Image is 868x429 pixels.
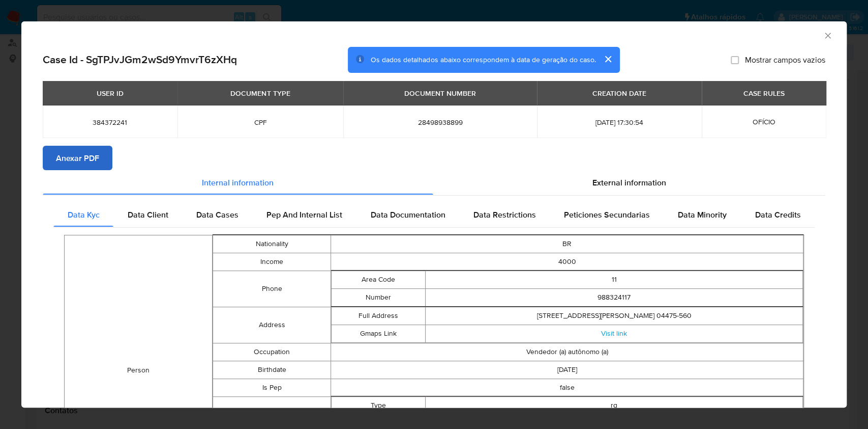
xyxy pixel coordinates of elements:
[332,325,426,342] td: Gmaps Link
[213,361,331,379] td: Birthdate
[601,328,627,338] a: Visit link
[370,208,445,220] span: Data Documentation
[549,118,690,127] span: [DATE] 17:30:54
[737,85,791,102] div: CASE RULES
[426,288,803,306] td: 988324117
[426,271,803,288] td: 11
[91,85,130,102] div: USER ID
[332,271,426,288] td: Area Code
[586,85,652,102] div: CREATION DATE
[332,288,426,306] td: Number
[55,118,165,127] span: 384372241
[43,53,237,66] h2: Case Id - SgTPJvJGm2wSd9YmvrT6zXHq
[398,85,482,102] div: DOCUMENT NUMBER
[213,307,331,343] td: Address
[331,361,803,379] td: [DATE]
[21,21,847,408] div: closure-recommendation-modal
[678,208,727,220] span: Data Minority
[753,117,775,127] span: OFÍCIO
[331,235,803,253] td: BR
[266,208,342,220] span: Pep And Internal List
[213,343,331,361] td: Occupation
[213,235,331,253] td: Nationality
[823,31,832,40] button: Fechar a janela
[56,147,99,169] span: Anexar PDF
[331,253,803,271] td: 4000
[43,170,825,195] div: Detailed info
[213,379,331,396] td: Is Pep
[564,208,650,220] span: Peticiones Secundarias
[202,176,274,188] span: Internal information
[595,47,620,71] button: cerrar
[426,307,803,325] td: [STREET_ADDRESS][PERSON_NAME] 04475-560
[43,146,112,170] button: Anexar PDF
[128,208,168,220] span: Data Client
[755,208,800,220] span: Data Credits
[213,271,331,307] td: Phone
[213,253,331,271] td: Income
[53,202,815,227] div: Detailed internal info
[332,307,426,325] td: Full Address
[592,176,666,188] span: External information
[196,208,238,220] span: Data Cases
[473,208,536,220] span: Data Restrictions
[190,118,331,127] span: CPF
[224,85,296,102] div: DOCUMENT TYPE
[331,379,803,396] td: false
[355,118,525,127] span: 28498938899
[731,56,739,64] input: Mostrar campos vazios
[68,208,100,220] span: Data Kyc
[331,343,803,361] td: Vendedor (a) autônomo (a)
[745,55,825,65] span: Mostrar campos vazios
[332,396,426,414] td: Type
[426,396,803,414] td: rg
[371,55,595,65] span: Os dados detalhados abaixo correspondem à data de geração do caso.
